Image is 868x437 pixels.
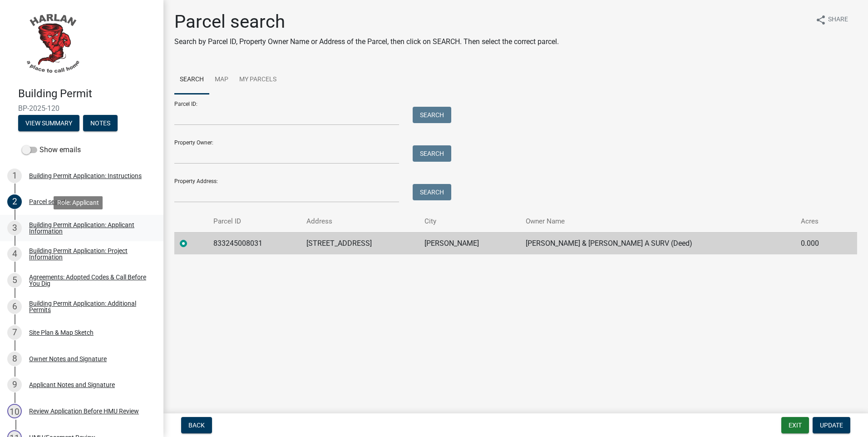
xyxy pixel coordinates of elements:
div: 8 [7,352,22,366]
div: Owner Notes and Signature [29,356,107,362]
wm-modal-confirm: Summary [18,120,79,127]
div: 9 [7,377,22,392]
span: Update [820,422,843,429]
button: Exit [781,417,809,433]
td: 833245008031 [208,232,301,254]
a: Map [209,65,234,94]
div: 1 [7,169,22,183]
button: Back [181,417,212,433]
p: Search by Parcel ID, Property Owner Name or Address of the Parcel, then click on SEARCH. Then sel... [174,36,559,47]
div: 4 [7,247,22,261]
i: share [815,15,826,25]
div: Building Permit Application: Project Information [29,248,149,260]
wm-modal-confirm: Notes [83,120,118,127]
h4: Building Permit [18,87,156,100]
th: Address [301,211,419,232]
div: Building Permit Application: Applicant Information [29,222,149,234]
div: Site Plan & Map Sketch [29,329,94,336]
div: Building Permit Application: Instructions [29,173,142,179]
div: 2 [7,194,22,209]
div: Review Application Before HMU Review [29,408,139,414]
button: Update [813,417,850,433]
th: Acres [795,211,840,232]
th: City [419,211,520,232]
span: Back [188,422,205,429]
td: [PERSON_NAME] & [PERSON_NAME] A SURV (Deed) [520,232,795,254]
td: [PERSON_NAME] [419,232,520,254]
div: Building Permit Application: Additional Permits [29,300,149,313]
button: Search [413,107,451,123]
div: 7 [7,325,22,340]
div: Agreements: Adopted Codes & Call Before You Dig [29,274,149,287]
span: Share [828,15,848,25]
span: BP-2025-120 [18,104,145,113]
button: Search [413,184,451,200]
div: Role: Applicant [54,196,103,209]
div: Parcel search [29,199,67,205]
button: View Summary [18,115,79,131]
div: 10 [7,404,22,418]
th: Owner Name [520,211,795,232]
td: [STREET_ADDRESS] [301,232,419,254]
label: Show emails [22,144,81,155]
a: My Parcels [234,65,282,94]
button: Notes [83,115,118,131]
img: City of Harlan, Iowa [18,10,86,78]
td: 0.000 [795,232,840,254]
div: 6 [7,299,22,314]
a: Search [174,65,209,94]
div: Applicant Notes and Signature [29,382,115,388]
div: 3 [7,221,22,235]
button: shareShare [808,11,855,29]
h1: Parcel search [174,11,559,33]
div: 5 [7,273,22,288]
th: Parcel ID [208,211,301,232]
button: Search [413,145,451,162]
